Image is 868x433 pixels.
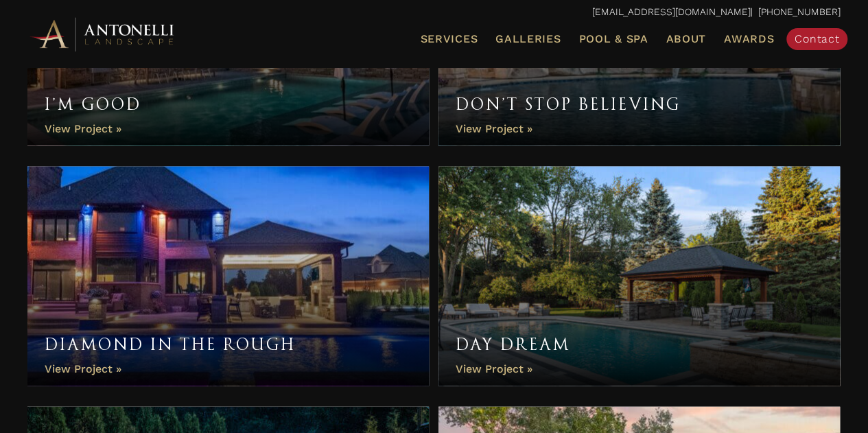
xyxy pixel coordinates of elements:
[420,34,478,45] span: Services
[27,15,178,53] img: Antonelli Horizontal Logo
[786,28,847,50] a: Contact
[414,30,483,48] a: Services
[592,6,751,17] a: [EMAIL_ADDRESS][DOMAIN_NAME]
[795,32,839,45] span: Contact
[724,32,774,45] span: Awards
[495,32,561,45] span: Galleries
[660,30,712,48] a: About
[578,32,648,45] span: Pool & Spa
[573,30,653,48] a: Pool & Spa
[718,30,779,48] a: Awards
[666,34,706,45] span: About
[27,3,841,21] p: | [PHONE_NUMBER]
[490,30,566,48] a: Galleries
